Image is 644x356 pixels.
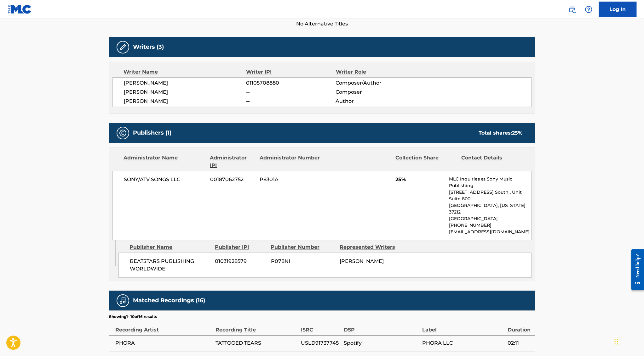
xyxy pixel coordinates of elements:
[119,43,127,51] img: Writers
[215,243,266,251] div: Publisher IPI
[336,97,417,105] span: Author
[215,258,266,265] span: 01031928579
[124,88,246,96] span: [PERSON_NAME]
[585,6,592,13] img: help
[479,129,522,137] div: Total shares:
[344,339,419,347] span: Spotify
[301,339,341,347] span: USLD91737745
[124,79,246,87] span: [PERSON_NAME]
[8,5,32,14] img: MLC Logo
[614,332,618,351] div: Drag
[336,88,417,96] span: Composer
[422,320,504,334] div: Label
[115,339,212,347] span: PHORA
[129,243,210,251] div: Publisher Name
[271,258,335,265] span: P078NI
[124,154,205,169] div: Administrator Name
[449,229,531,235] p: [EMAIL_ADDRESS][DOMAIN_NAME]
[449,189,531,202] p: [STREET_ADDRESS] South , Unit Suite 800,
[246,88,336,96] span: --
[301,320,341,334] div: ISRC
[216,339,297,347] span: TATTOOED TEARS
[109,20,535,28] span: No Alternative Titles
[246,97,336,105] span: --
[508,339,532,347] span: 02:11
[210,176,255,183] span: 00187062752
[336,79,417,87] span: Composer/Author
[124,176,205,183] span: SONY/ATV SONGS LLC
[133,43,164,51] h5: Writers (3)
[568,6,576,13] img: search
[246,68,336,76] div: Writer IPI
[582,3,595,16] div: Help
[119,297,127,304] img: Matched Recordings
[109,314,157,320] p: Showing 1 - 10 of 16 results
[124,97,246,105] span: [PERSON_NAME]
[246,79,336,87] span: 01105708880
[344,320,419,334] div: DSP
[599,2,636,17] a: Log In
[612,326,644,356] iframe: Chat Widget
[130,258,210,273] span: BEATSTARS PUBLISHING WORLDWIDE
[340,243,404,251] div: Represented Writers
[449,215,531,222] p: [GEOGRAPHIC_DATA]
[133,297,205,304] h5: Matched Recordings (16)
[626,244,644,295] iframe: Resource Center
[449,176,531,189] p: MLC Inquiries at Sony Music Publishing
[271,243,335,251] div: Publisher Number
[395,154,457,169] div: Collection Share
[115,320,212,334] div: Recording Artist
[449,202,531,215] p: [GEOGRAPHIC_DATA], [US_STATE] 37212
[336,68,417,76] div: Writer Role
[512,130,522,136] span: 25 %
[259,154,320,169] div: Administrator Number
[124,68,246,76] div: Writer Name
[210,154,255,169] div: Administrator IPI
[449,222,531,229] p: [PHONE_NUMBER]
[119,129,127,137] img: Publishers
[422,339,504,347] span: PHORA LLC
[566,3,578,16] a: Public Search
[461,154,522,169] div: Contact Details
[395,176,444,183] span: 25%
[508,320,532,334] div: Duration
[133,129,171,136] h5: Publishers (1)
[216,320,297,334] div: Recording Title
[340,258,384,264] span: [PERSON_NAME]
[260,176,321,183] span: P8301A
